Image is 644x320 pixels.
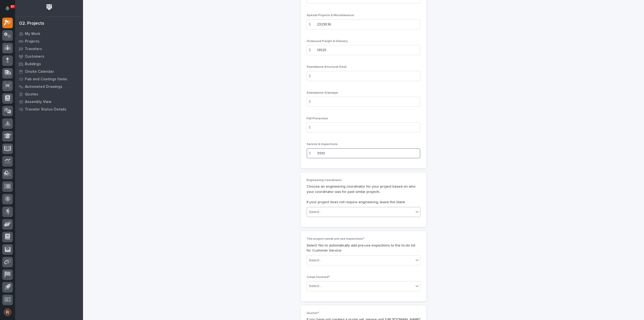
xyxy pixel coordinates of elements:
[15,53,83,60] a: Customers
[15,68,83,75] a: Onsite Calendar
[15,30,83,38] a: My Work
[6,6,13,14] div: Notifications87
[307,117,328,120] span: Fall Protection
[11,5,14,8] p: 87
[15,75,83,83] a: Fab and Coatings Items
[2,3,13,14] button: Notifications
[307,19,317,29] div: $
[307,143,338,146] span: Service & Inspections
[307,97,317,107] div: $
[307,312,319,315] span: Quotes
[307,71,317,81] div: $
[25,54,44,59] p: Customers
[307,148,317,158] div: $
[2,307,13,317] button: users-avatar
[307,40,348,43] span: Outbound Freight & Delivery
[15,45,83,53] a: Travelers
[307,14,354,17] span: Special Projects & Miscellaneous
[15,60,83,68] a: Buildings
[15,83,83,90] a: Automated Drawings
[25,69,54,74] p: Onsite Calendar
[307,179,342,182] span: Engineering Coordinator
[25,47,42,51] p: Travelers
[309,209,321,215] div: Select...
[307,45,317,55] div: $
[307,243,420,254] p: Select Yes to automatically add pre-use inspections to the to-do list for Customer Service
[25,39,39,44] p: Projects
[15,90,83,98] a: Quotes
[307,65,346,68] span: Standalone Structural Deck
[307,276,330,279] span: Crews Involved
[25,32,40,36] p: My Work
[45,3,54,12] img: Workspace Logo
[307,184,420,205] p: Choose an engineering coordinator for your project based on who your coordinator was for past sim...
[15,98,83,105] a: Assembly View
[25,62,41,66] p: Buildings
[25,100,51,104] p: Assembly View
[309,258,321,263] div: Select...
[307,237,364,240] span: This project needs pre-use inspections
[19,21,44,26] div: 02. Projects
[25,85,62,89] p: Automated Drawings
[15,105,83,113] a: Traveler Status Details
[25,77,67,82] p: Fab and Coatings Items
[25,92,38,97] p: Quotes
[307,122,317,132] div: $
[25,107,66,112] p: Traveler Status Details
[309,283,321,289] div: Select...
[15,38,83,45] a: Projects
[307,91,338,94] span: Standalone Stairways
